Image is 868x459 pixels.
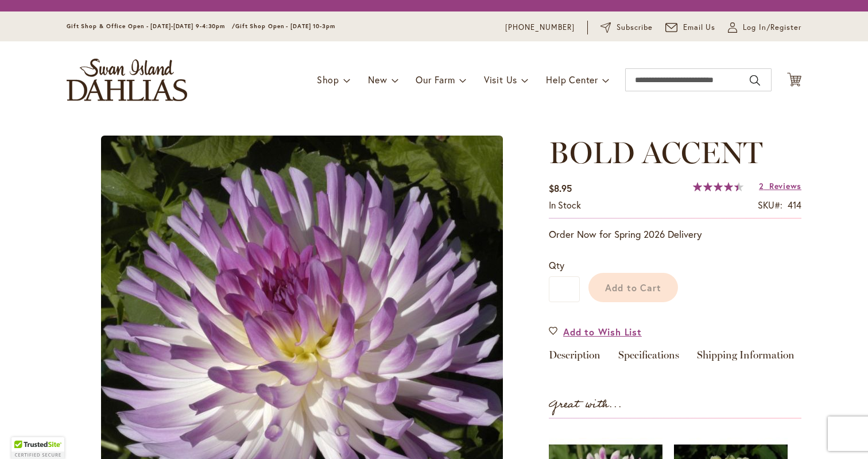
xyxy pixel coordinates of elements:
[549,325,642,338] a: Add to Wish List
[549,259,564,271] span: Qty
[788,199,801,212] div: 414
[549,395,622,414] strong: Great with...
[697,350,795,367] a: Shipping Information
[743,22,801,33] span: Log In/Register
[769,180,801,191] span: Reviews
[484,74,517,86] span: Visit Us
[750,71,760,90] button: Search
[665,22,716,33] a: Email Us
[549,134,762,171] span: BOLD ACCENT
[549,350,801,367] div: Detailed Product Info
[600,22,653,33] a: Subscribe
[67,59,187,101] a: store logo
[549,199,581,212] div: Availability
[505,22,575,33] a: [PHONE_NUMBER]
[758,199,782,211] strong: SKU
[235,22,335,30] span: Gift Shop Open - [DATE] 10-3pm
[728,22,801,33] a: Log In/Register
[759,180,764,191] span: 2
[9,418,41,450] iframe: Launch Accessibility Center
[683,22,716,33] span: Email Us
[549,227,801,241] p: Order Now for Spring 2026 Delivery
[549,199,581,211] span: In stock
[317,74,339,86] span: Shop
[67,22,235,30] span: Gift Shop & Office Open - [DATE]-[DATE] 9-4:30pm /
[563,325,642,338] span: Add to Wish List
[368,74,387,86] span: New
[618,350,679,367] a: Specifications
[693,182,743,191] div: 90%
[546,74,598,86] span: Help Center
[549,182,572,194] span: $8.95
[617,22,653,33] span: Subscribe
[759,180,801,191] a: 2 Reviews
[549,350,600,367] a: Description
[416,74,455,86] span: Our Farm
